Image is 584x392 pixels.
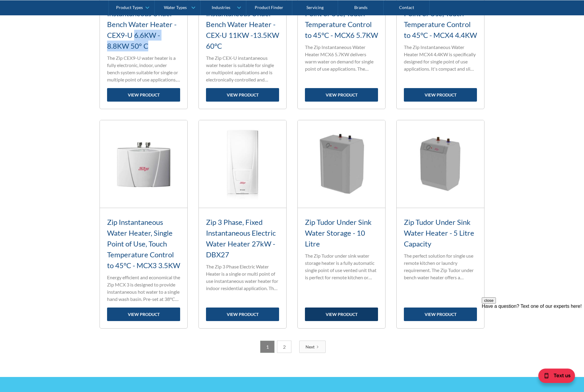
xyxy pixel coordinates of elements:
div: Water Types [164,5,187,10]
p: The Zip Instantaneous Water Heater MCX6 5.7KW delivers warm water on demand for single point of u... [305,44,378,72]
a: view product [404,308,477,321]
img: Zip 3 Phase, Fixed Instantaneous Electric Water Heater 27kW - DBX27 [199,120,286,208]
img: Zip Instantaneous Water Heater, Single Point of Use, Touch Temperature Control to 45°C - MCX3 3.5KW [100,120,187,208]
p: The Zip Instantaneous Water Heater MCX4 4.4KW is specifically designed for single point of use ap... [404,44,477,72]
div: List [100,341,484,353]
a: view product [404,88,477,102]
h3: Zip Tudor Under Sink Water Heater - 5 Litre Capacity [404,217,477,249]
a: view product [206,308,279,321]
img: Zip Tudor Under Sink Water Storage - 10 Litre [298,120,385,208]
p: The Zip 3 Phase Electric Water Heater is a single or multi point of use instantaneous water heate... [206,263,279,292]
h3: Zip 3 Phase, Fixed Instantaneous Electric Water Heater 27kW - DBX27 [206,217,279,260]
h3: Zip Instantaneous Water Heater, Single Point of Use, Touch Temperature Control to 45°C - MCX3 3.5KW [107,217,180,271]
img: Zip Tudor Under Sink Water Heater - 5 Litre Capacity [397,120,484,208]
div: Next [306,344,315,350]
a: view product [305,308,378,321]
a: view product [107,308,180,321]
p: The Zip Tudor under sink water storage heater is a fully automatic single point of use vented uni... [305,252,378,281]
a: view product [206,88,279,102]
div: Industries [212,5,230,10]
p: The Zip CEX9-U water heater is a fully electronic, indoor, under bench system suitable for single... [107,54,180,83]
p: Energy efficient and economical the Zip MCX 3 is designed to provide instantaneous hot water to a... [107,274,180,303]
a: Next Page [299,341,326,353]
a: 2 [277,341,291,353]
p: The Zip CEX-U instantaneous water heater is suitable for single or multipoint applications and is... [206,54,279,83]
iframe: podium webchat widget prompt [482,297,584,369]
h3: Zip Tudor Under Sink Water Storage - 10 Litre [305,217,378,249]
div: Product Types [116,5,143,10]
p: The perfect solution for single use remote kitchen or laundry requirement. The Zip Tudor under be... [404,252,477,281]
a: 1 [260,341,275,353]
iframe: podium webchat widget bubble [524,362,584,392]
a: view product [305,88,378,102]
a: view product [107,88,180,102]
